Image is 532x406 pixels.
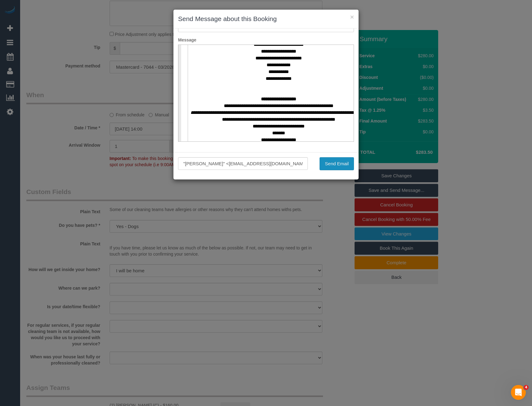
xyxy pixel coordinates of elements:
iframe: Rich Text Editor, editor1 [178,45,354,141]
button: × [350,14,354,20]
span: 4 [524,385,529,390]
h3: Send Message about this Booking [178,14,354,24]
button: Send Email [320,157,354,170]
label: Message [173,37,359,43]
iframe: Intercom live chat [511,385,526,400]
